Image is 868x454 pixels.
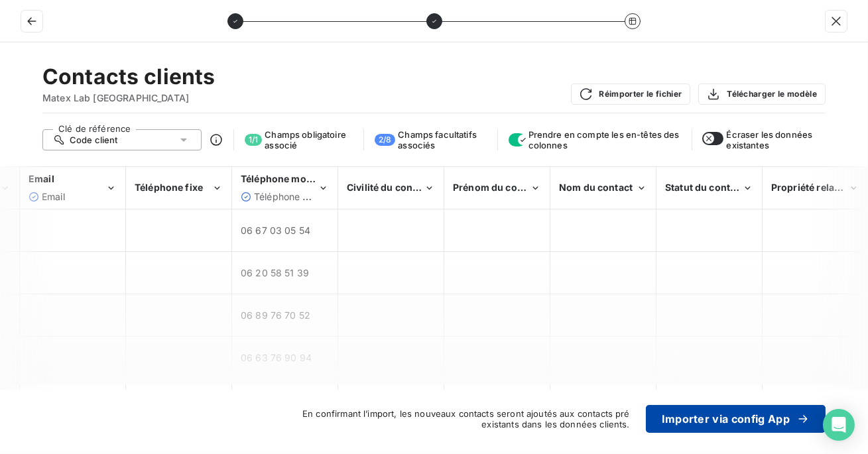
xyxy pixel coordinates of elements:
span: Prénom du contact [453,182,541,193]
span: Code client [70,135,118,145]
button: Télécharger le modèle [698,84,826,105]
button: Importer via config App [646,405,826,433]
th: Téléphone mobile [232,167,338,209]
div: Open Intercom Messenger [823,409,855,441]
span: Matex Lab [GEOGRAPHIC_DATA] [42,91,215,105]
button: Réimporter le fichier [571,84,691,105]
span: Email [42,191,65,202]
span: 2 / 8 [375,134,395,146]
th: Statut du contact (Principal) [656,167,763,209]
span: 1 / 1 [245,134,262,146]
span: Champs obligatoire associé [265,129,353,150]
span: Civilité du contact [347,182,430,193]
span: Champs facultatifs associés [398,129,487,150]
span: Prendre en compte les en-têtes des colonnes [528,129,681,150]
span: 06 20 58 51 39 [241,267,309,278]
span: Propriété relance [771,182,851,193]
th: Email [20,167,126,209]
th: Téléphone fixe [126,167,232,209]
span: 06 63 76 90 94 [241,352,312,363]
span: Téléphone fixe [135,182,203,193]
span: Téléphone mobile [241,173,323,184]
th: Prénom du contact [444,167,550,209]
span: Écraser les données existantes [726,129,826,150]
h2: Contacts clients [42,64,215,90]
span: Statut du contact (Principal) [665,182,794,193]
th: Civilité du contact [338,167,444,209]
span: En confirmant l’import, les nouveaux contacts seront ajoutés aux contacts pré existants dans les ... [265,408,630,429]
span: Email [29,173,54,184]
span: Téléphone mobile [254,191,332,202]
span: 06 67 03 05 54 [241,225,310,236]
span: Nom du contact [559,182,633,193]
span: 06 89 76 70 52 [241,310,310,321]
th: Nom du contact [550,167,656,209]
